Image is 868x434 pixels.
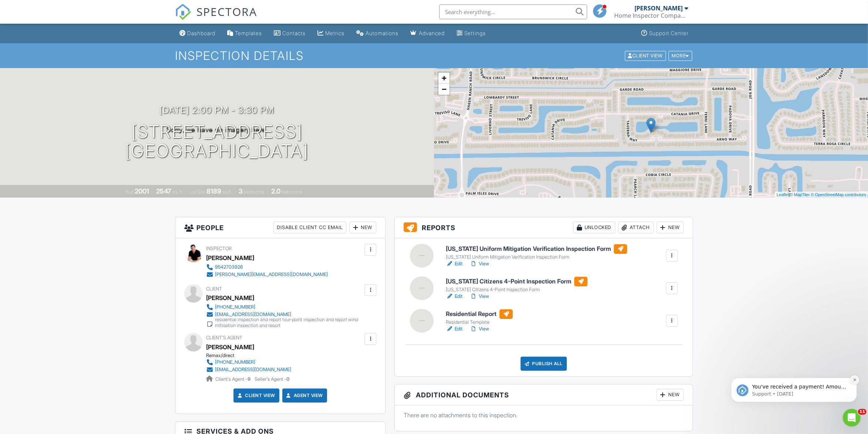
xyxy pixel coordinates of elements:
[215,317,363,329] div: residential inspection and report four-point inspection and report wind mitigation inspection and...
[314,27,347,40] a: Metrics
[156,187,171,195] div: 2547
[32,60,128,67] p: Message from Support, sent 1d ago
[206,366,291,373] a: [EMAIL_ADDRESS][DOMAIN_NAME]
[843,409,861,427] iframe: Intercom live chat
[439,4,587,19] input: Search everything...
[224,27,265,40] a: Templates
[236,392,275,399] a: Client View
[175,217,385,238] h3: People
[215,376,252,382] span: Client's Agent -
[196,4,257,19] span: SPECTORA
[470,293,489,300] a: View
[206,263,328,271] a: 9542703926
[446,319,513,325] div: Residential Template
[573,222,615,233] div: Unlocked
[125,122,309,161] h1: [STREET_ADDRESS] [GEOGRAPHIC_DATA]
[446,293,462,300] a: Edit
[438,73,450,84] a: Zoom in
[446,254,627,260] div: [US_STATE] Uniform Mitigation Verification Inspection Form
[222,189,232,195] span: sq.ft.
[635,4,683,12] div: [PERSON_NAME]
[282,30,306,36] div: Contacts
[777,192,789,197] a: Leaflet
[446,277,588,286] h6: [US_STATE] Citizens 4-Point Inspection Form
[215,304,255,310] div: [PHONE_NUMBER]
[286,376,289,382] strong: 0
[215,312,291,317] div: [EMAIL_ADDRESS][DOMAIN_NAME]
[669,51,693,61] div: More
[11,47,137,71] div: message notification from Support, 1d ago. You've received a payment! Amount $349.00 Fee $9.90 Ne...
[175,4,191,20] img: The Best Home Inspection Software - Spectora
[206,359,291,366] a: [PHONE_NUMBER]
[206,187,221,195] div: 8189
[244,189,264,195] span: bedrooms
[248,376,250,382] strong: 9
[454,27,489,40] a: Settings
[790,192,810,197] a: © MapTiler
[215,264,243,270] div: 9542703926
[811,192,866,197] a: © OpenStreetMap contributors
[446,309,513,319] h6: Residential Report
[470,325,489,333] a: View
[325,30,344,36] div: Metrics
[255,376,289,382] span: Seller's Agent -
[206,311,363,318] a: [EMAIL_ADDRESS][DOMAIN_NAME]
[395,384,693,406] h3: Additional Documents
[135,187,149,195] div: 2001
[215,272,328,277] div: [PERSON_NAME][EMAIL_ADDRESS][DOMAIN_NAME]
[160,105,275,115] h3: [DATE] 2:00 pm - 3:30 pm
[407,27,448,40] a: Advanced
[190,189,205,195] span: Lot Size
[446,277,588,293] a: [US_STATE] Citizens 4-Point Inspection Form [US_STATE] Citizens 4-Point Inspection Form
[175,49,693,62] h1: Inspection Details
[206,303,363,311] a: [PHONE_NUMBER]
[657,389,684,401] div: New
[624,53,668,58] a: Client View
[446,287,588,293] div: [US_STATE] Citizens 4-Point Inspection Form
[271,187,280,195] div: 2.0
[649,30,689,36] div: Support Center
[446,260,462,268] a: Edit
[446,244,627,254] h6: [US_STATE] Uniform Mitigation Verification Inspection Form
[470,260,489,268] a: View
[206,252,254,263] div: [PERSON_NAME]
[438,84,450,95] a: Zoom out
[419,30,445,36] div: Advanced
[239,187,243,195] div: 3
[273,222,346,233] div: Disable Client CC Email
[464,30,486,36] div: Settings
[775,192,868,198] div: |
[32,53,128,60] p: You've received a payment! Amount $349.00 Fee $9.90 Net $339.10 Transaction # pi_3S0SOiK7snlDGpRF...
[446,309,513,326] a: Residential Report Residential Template
[235,30,262,36] div: Templates
[618,222,654,233] div: Attach
[215,359,255,365] div: [PHONE_NUMBER]
[521,357,567,371] div: Publish All
[446,244,627,260] a: [US_STATE] Uniform Mitigation Verification Inspection Form [US_STATE] Uniform Mitigation Verifica...
[404,411,684,419] p: There are no attachments to this inspection.
[858,409,867,415] span: 11
[175,10,257,26] a: SPECTORA
[206,286,222,292] span: Client
[206,246,232,251] span: Inspector
[130,44,139,54] button: Dismiss notification
[349,222,376,233] div: New
[206,292,254,303] div: [PERSON_NAME]
[657,222,684,233] div: New
[215,367,291,373] div: [EMAIL_ADDRESS][DOMAIN_NAME]
[395,217,693,238] h3: Reports
[638,27,692,40] a: Support Center
[187,30,215,36] div: Dashboard
[206,342,254,353] a: [PERSON_NAME]
[206,353,297,359] div: Remax/direct
[285,392,323,399] a: Agent View
[206,335,242,340] span: Client's Agent
[271,27,309,40] a: Contacts
[625,51,666,61] div: Client View
[446,325,462,333] a: Edit
[125,189,134,195] span: Built
[720,331,868,414] iframe: Intercom notifications message
[172,189,183,195] span: sq. ft.
[614,12,688,19] div: Home Inspector Company, Inc.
